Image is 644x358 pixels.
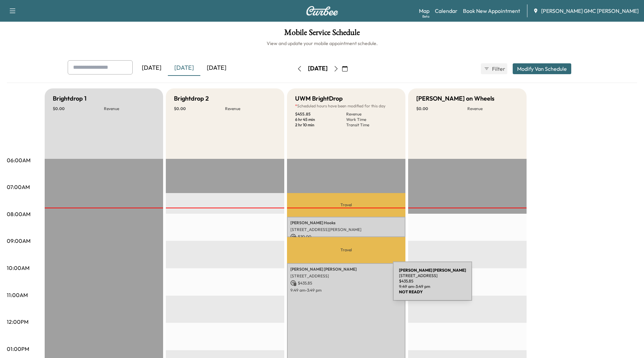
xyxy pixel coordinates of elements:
[168,60,200,76] div: [DATE]
[290,288,402,293] p: 9:49 am - 3:49 pm
[295,117,346,122] p: 6 hr 45 min
[53,106,104,111] p: $ 0.00
[174,106,225,111] p: $ 0.00
[295,111,346,117] p: $ 455.85
[467,106,518,111] p: Revenue
[7,264,29,272] p: 10:00AM
[399,278,466,284] p: $ 435.85
[399,284,466,289] p: 9:49 am - 3:49 pm
[463,7,520,15] a: Book New Appointment
[290,234,402,240] p: $ 20.00
[7,345,29,353] p: 01:00PM
[53,94,87,103] h5: Brightdrop 1
[287,237,405,263] p: Travel
[225,106,276,111] p: Revenue
[287,193,405,217] p: Travel
[174,94,209,103] h5: Brightdrop 2
[346,117,397,122] p: Work Time
[399,273,466,278] p: [STREET_ADDRESS]
[295,94,343,103] h5: UWM BrightDrop
[399,289,423,294] b: NOT READY
[290,267,402,272] p: [PERSON_NAME] [PERSON_NAME]
[419,7,429,15] a: MapBeta
[7,28,637,40] h1: Mobile Service Schedule
[492,65,504,73] span: Filter
[7,156,30,164] p: 06:00AM
[200,60,233,76] div: [DATE]
[290,227,402,232] p: [STREET_ADDRESS][PERSON_NAME]
[513,63,571,74] button: Modify Van Schedule
[7,40,637,47] h6: View and update your mobile appointment schedule.
[290,280,402,286] p: $ 435.85
[416,94,494,103] h5: [PERSON_NAME] on Wheels
[295,103,397,109] p: Scheduled hours have been modified for this day
[135,60,168,76] div: [DATE]
[399,268,466,273] b: [PERSON_NAME] [PERSON_NAME]
[308,64,328,73] div: [DATE]
[295,122,346,128] p: 2 hr 10 min
[290,273,402,279] p: [STREET_ADDRESS]
[7,291,28,299] p: 11:00AM
[422,14,429,19] div: Beta
[435,7,458,15] a: Calendar
[7,210,30,218] p: 08:00AM
[290,220,402,226] p: [PERSON_NAME] Hooks
[7,183,30,191] p: 07:00AM
[416,106,467,111] p: $ 0.00
[7,318,28,326] p: 12:00PM
[346,111,397,117] p: Revenue
[541,7,639,15] span: [PERSON_NAME] GMC [PERSON_NAME]
[104,106,155,111] p: Revenue
[306,6,338,16] img: Curbee Logo
[7,237,30,245] p: 09:00AM
[346,122,397,128] p: Transit Time
[481,63,507,74] button: Filter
